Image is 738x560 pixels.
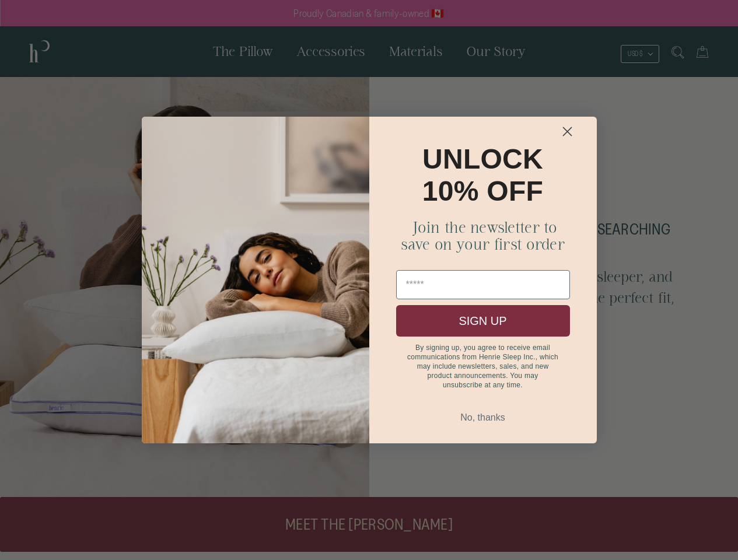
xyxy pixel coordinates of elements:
span: UNLOCK [422,143,543,174]
span: save on your first order [401,236,565,253]
span: 10% OFF [422,176,543,206]
button: No, thanks [396,407,570,429]
input: Email [396,270,570,299]
button: SIGN UP [396,305,570,337]
span: By signing up, you agree to receive email communications from Henrie Sleep Inc., which may includ... [407,344,558,389]
img: b44ff96f-0ff0-428c-888d-0a6584b2e5a7.png [142,117,369,443]
span: Join the newsletter to [408,219,557,236]
button: Close dialog [543,121,592,142]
